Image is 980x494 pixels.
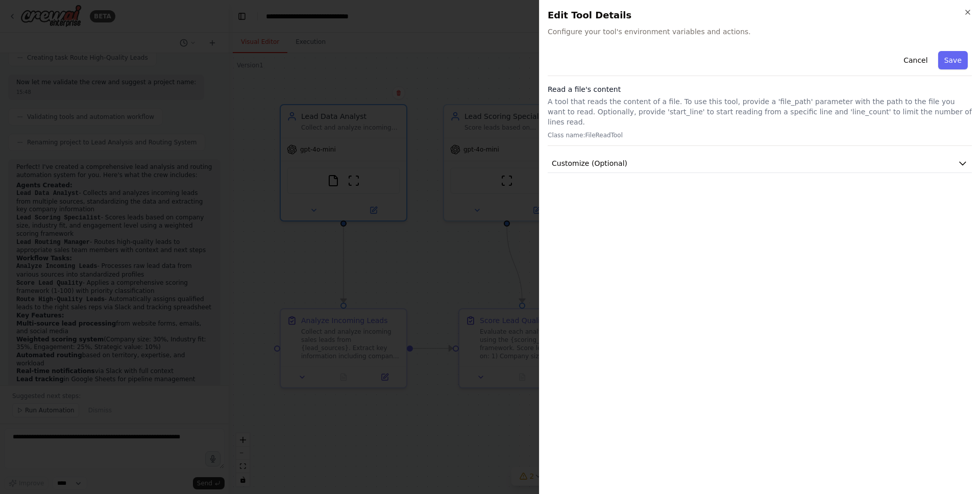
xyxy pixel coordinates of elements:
p: A tool that reads the content of a file. To use this tool, provide a 'file_path' parameter with t... [548,96,972,127]
span: Customize (Optional) [552,158,627,168]
button: Customize (Optional) [548,154,972,173]
h3: Read a file's content [548,84,972,94]
button: Save [938,51,968,69]
span: Configure your tool's environment variables and actions. [548,27,972,37]
h2: Edit Tool Details [548,8,972,22]
p: Class name: FileReadTool [548,131,972,139]
button: Cancel [897,51,934,69]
